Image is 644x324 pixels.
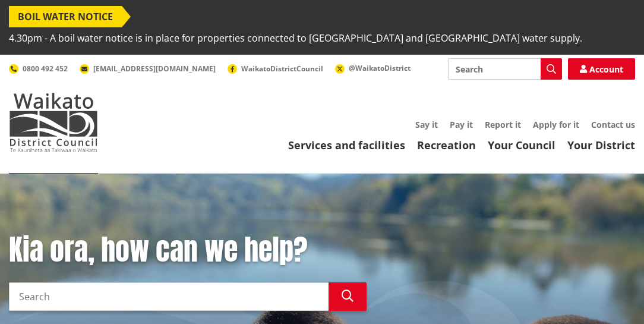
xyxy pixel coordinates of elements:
[228,64,323,74] a: WaikatoDistrictCouncil
[349,63,411,73] span: @WaikatoDistrict
[568,58,635,80] a: Account
[9,93,98,152] img: Waikato District Council - Te Kaunihera aa Takiwaa o Waikato
[9,64,68,74] a: 0800 492 452
[488,138,555,152] a: Your Council
[9,282,329,311] input: Search input
[417,138,476,152] a: Recreation
[533,119,579,130] a: Apply for it
[9,233,367,268] h1: Kia ora, how can we help?
[241,64,323,74] span: WaikatoDistrictCouncil
[9,6,122,27] span: BOIL WATER NOTICE
[335,63,411,73] a: @WaikatoDistrict
[567,138,635,152] a: Your District
[485,119,521,130] a: Report it
[93,64,216,74] span: [EMAIL_ADDRESS][DOMAIN_NAME]
[23,64,68,74] span: 0800 492 452
[288,138,405,152] a: Services and facilities
[450,119,473,130] a: Pay it
[9,27,582,49] span: 4.30pm - A boil water notice is in place for properties connected to [GEOGRAPHIC_DATA] and [GEOGR...
[415,119,438,130] a: Say it
[448,58,562,80] input: Search input
[80,64,216,74] a: [EMAIL_ADDRESS][DOMAIN_NAME]
[591,119,635,130] a: Contact us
